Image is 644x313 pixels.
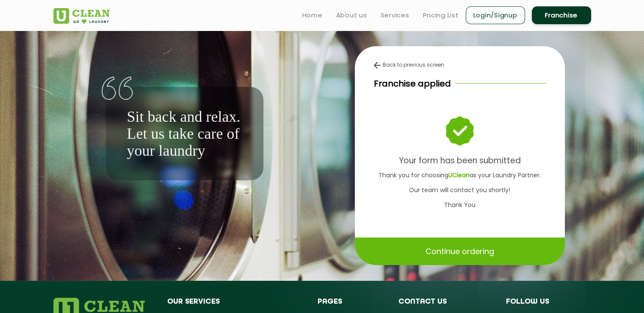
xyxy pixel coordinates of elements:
[374,168,546,212] p: Thank you for choosing as your Laundry Partner. Our team will contact you shortly! Thank You
[426,244,494,259] p: Continue ordering
[532,6,591,24] a: Franchise
[448,171,470,179] b: UClean
[399,155,521,166] b: Your form has been submitted
[381,10,409,20] a: Services
[374,62,381,69] img: back-arrow.svg
[374,77,451,90] p: Franchise applied
[127,108,242,159] p: Sit back and relax. Let us take care of your laundry
[302,10,323,20] a: Home
[423,10,459,20] a: Pricing List
[336,10,367,20] a: About us
[374,61,546,69] div: Back to previous screen
[443,114,476,148] img: success
[466,6,525,24] a: Login/Signup
[53,8,110,24] img: UClean Laundry and Dry Cleaning
[102,76,133,100] img: quote-img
